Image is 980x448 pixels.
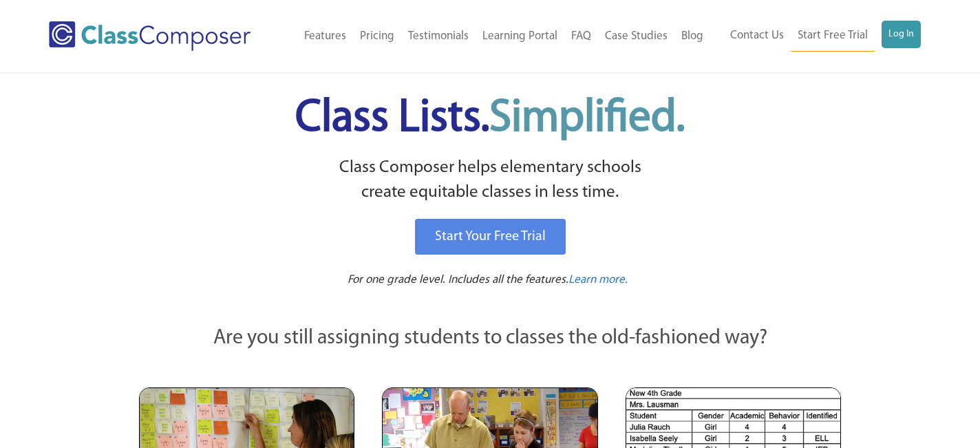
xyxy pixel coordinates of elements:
img: Class Composer [49,21,251,51]
a: Case Studies [598,21,674,52]
span: For one grade level. Includes all the features. [348,274,568,286]
p: Class Composer helps elementary schools create equitable classes in less time. [137,156,843,206]
a: Testimonials [401,21,476,52]
a: Start Free Trial [791,21,875,52]
span: Start Your Free Trial [435,230,546,244]
nav: Header Menu [280,21,711,52]
a: Contact Us [723,21,791,51]
a: Log In [882,21,921,48]
a: Start Your Free Trial [415,219,566,255]
a: FAQ [564,21,598,52]
a: Learning Portal [476,21,564,52]
a: Features [297,21,353,52]
a: Blog [674,21,710,52]
span: Class Lists. [295,96,685,141]
nav: Header Menu [710,21,920,52]
span: Simplified. [489,96,685,141]
span: Learn more. [568,274,628,286]
p: Are you still assigning students to classes the old-fashioned way? [139,323,841,354]
a: Learn more. [568,272,628,289]
a: Pricing [353,21,401,52]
